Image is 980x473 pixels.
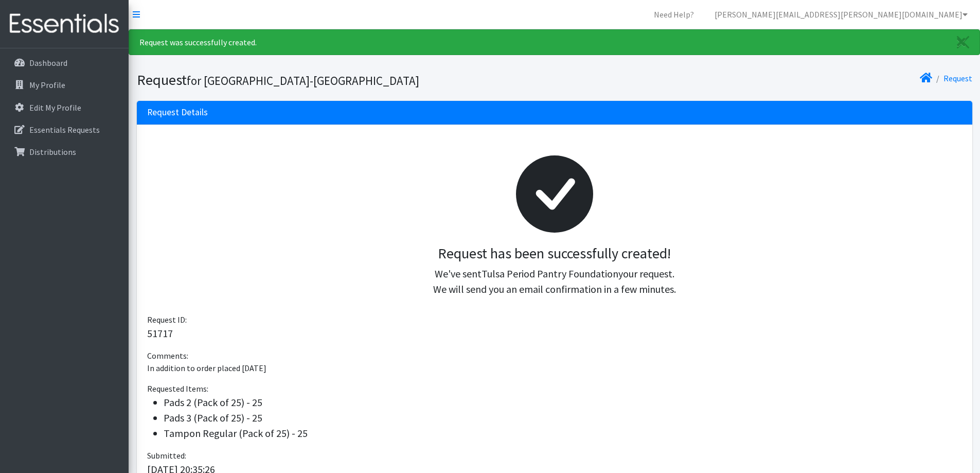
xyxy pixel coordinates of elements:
[147,362,962,374] p: In addition to order placed [DATE]
[147,314,187,325] span: Request ID:
[943,73,972,83] a: Request
[129,29,980,55] div: Request was successfully created.
[646,4,702,25] a: Need Help?
[4,7,124,41] img: HumanEssentials
[155,245,954,262] h3: Request has been successfully created!
[947,30,979,55] a: Close
[706,4,976,25] a: [PERSON_NAME][EMAIL_ADDRESS][PERSON_NAME][DOMAIN_NAME]
[29,125,100,135] p: Essentials Requests
[187,73,419,88] small: for [GEOGRAPHIC_DATA]-[GEOGRAPHIC_DATA]
[4,119,124,140] a: Essentials Requests
[482,267,618,280] span: Tulsa Period Pantry Foundation
[4,75,124,95] a: My Profile
[29,58,67,68] p: Dashboard
[147,326,962,341] p: 51717
[4,52,124,73] a: Dashboard
[29,80,65,90] p: My Profile
[147,450,186,461] span: Submitted:
[29,147,76,157] p: Distributions
[164,426,962,441] li: Tampon Regular (Pack of 25) - 25
[155,266,954,297] p: We've sent your request. We will send you an email confirmation in a few minutes.
[137,71,551,89] h1: Request
[29,102,81,113] p: Edit My Profile
[164,395,962,410] li: Pads 2 (Pack of 25) - 25
[147,351,188,361] span: Comments:
[147,107,208,118] h3: Request Details
[164,410,962,426] li: Pads 3 (Pack of 25) - 25
[147,383,208,394] span: Requested Items:
[4,142,124,162] a: Distributions
[4,97,124,118] a: Edit My Profile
